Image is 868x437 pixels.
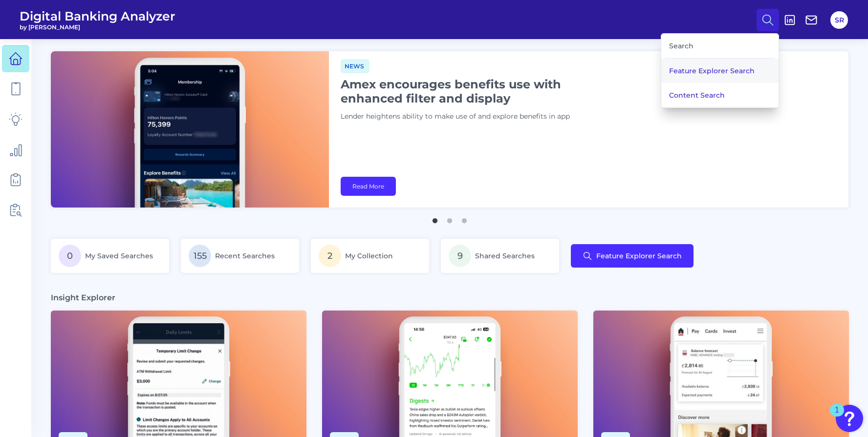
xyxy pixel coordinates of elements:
[475,251,535,260] span: Shared Searches
[341,77,585,105] h1: Amex encourages benefits use with enhanced filter and display
[215,251,275,260] span: Recent Searches
[835,410,839,423] div: 1
[181,239,299,273] a: 155Recent Searches
[341,177,396,196] a: Read More
[341,59,369,73] span: News
[345,251,393,260] span: My Collection
[85,251,153,260] span: My Saved Searches
[189,245,211,267] span: 155
[319,245,341,267] span: 2
[51,292,115,303] h3: Insight Explorer
[51,239,169,273] a: 0My Saved Searches
[441,239,559,273] a: 9Shared Searches
[836,405,863,432] button: Open Resource Center, 1 new notification
[341,61,369,70] a: News
[665,34,775,59] div: Search
[20,23,175,31] span: by [PERSON_NAME]
[445,213,455,223] button: 2
[341,111,585,122] p: Lender heightens ability to make use of and explore benefits in app
[571,244,694,268] button: Feature Explorer Search
[596,252,682,260] span: Feature Explorer Search
[311,239,429,273] a: 2My Collection
[661,83,779,107] button: Content Search
[20,9,175,23] span: Digital Banking Analyzer
[59,245,81,267] span: 0
[449,245,471,267] span: 9
[661,59,779,83] button: Feature Explorer Search
[830,11,848,29] button: SR
[430,213,440,223] button: 1
[51,51,329,208] img: bannerImg
[459,213,469,223] button: 3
